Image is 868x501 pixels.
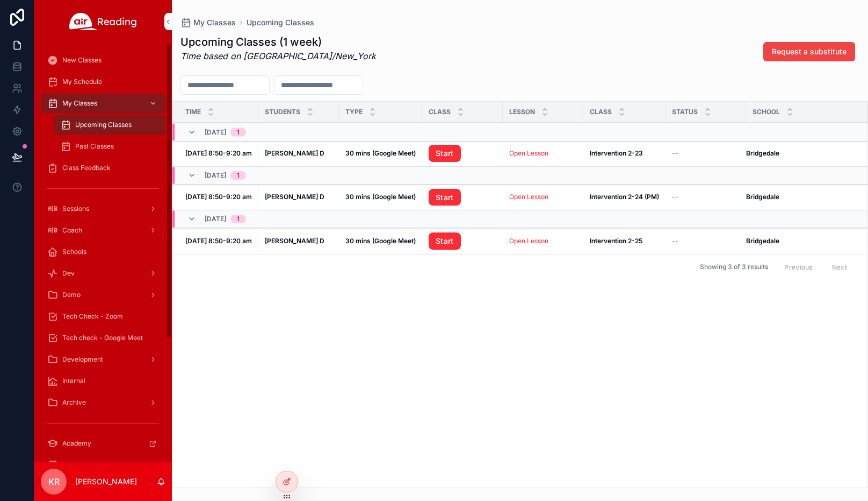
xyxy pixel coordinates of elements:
div: 1 [237,215,240,223]
a: Intervention 2-24 (PM) [590,193,659,201]
a: Start [429,189,496,206]
p: [PERSON_NAME] [75,476,137,487]
span: Class [590,108,612,116]
div: 1 [237,171,240,180]
a: Open Lesson [509,237,548,245]
span: Tech check - Google Meet [62,334,143,342]
a: Tech check - Google Meet [41,328,165,348]
span: Internal [62,377,85,385]
strong: 30 mins (Google Meet) [345,193,416,201]
a: Internal [41,371,165,391]
strong: Bridgedale [746,149,779,157]
span: [DATE] [205,171,226,180]
span: Tech Check - Zoom [62,312,123,321]
a: New Classes [41,51,165,70]
strong: Bridgedale [746,237,779,245]
span: Time [185,108,201,116]
span: New Classes [62,56,102,65]
strong: [PERSON_NAME] D [265,149,324,157]
a: Schools [41,242,165,262]
span: Coach [62,226,82,235]
a: Sessions [41,199,165,218]
strong: 30 mins (Google Meet) [345,237,416,245]
strong: Intervention 2-23 [590,149,643,157]
a: My Classes [180,17,236,28]
a: 30 mins (Google Meet) [345,237,416,245]
a: -- [672,149,740,158]
a: 30 mins (Google Meet) [345,193,416,201]
strong: [DATE] 8:50-9:20 am [185,237,252,245]
span: Dev [62,269,75,278]
span: Class Feedback [62,164,111,172]
a: Open Lesson [509,193,548,201]
a: Start [429,145,496,162]
span: My Classes [62,99,97,108]
a: Past Classes [54,137,165,156]
span: Academy [62,439,91,448]
strong: [DATE] 8:50-9:20 am [185,193,252,201]
span: Type [345,108,363,116]
a: Dev [41,264,165,283]
a: Start [429,189,461,206]
span: Status [672,108,698,116]
span: Payments [62,461,93,469]
a: Payments [41,455,165,475]
span: School [753,108,780,116]
img: App logo [69,13,137,30]
a: Tech Check - Zoom [41,307,165,326]
a: Class Feedback [41,158,165,178]
a: Intervention 2-25 [590,237,659,245]
a: Start [429,232,496,250]
a: Open Lesson [509,149,577,158]
strong: Intervention 2-25 [590,237,642,245]
span: -- [672,149,678,158]
button: Request a substitute [763,42,855,61]
a: Open Lesson [509,149,548,157]
a: [DATE] 8:50-9:20 am [185,149,252,158]
span: KR [48,475,60,488]
strong: [DATE] 8:50-9:20 am [185,149,252,157]
a: [DATE] 8:50-9:20 am [185,237,252,245]
a: Bridgedale [746,149,855,158]
a: Development [41,350,165,369]
a: Start [429,232,461,250]
span: [DATE] [205,128,226,137]
span: Archive [62,398,86,407]
a: Coach [41,221,165,240]
a: Demo [41,285,165,305]
span: Lesson [509,108,535,116]
span: Sessions [62,204,89,213]
span: [DATE] [205,215,226,223]
em: Time based on [GEOGRAPHIC_DATA]/New_York [180,51,376,61]
strong: [PERSON_NAME] D [265,193,324,201]
a: My Schedule [41,72,165,91]
a: Bridgedale [746,237,855,245]
a: Archive [41,393,165,412]
a: Open Lesson [509,237,577,245]
a: -- [672,193,740,201]
a: Academy [41,434,165,453]
span: My Classes [193,17,236,28]
h1: Upcoming Classes (1 week) [180,34,376,50]
span: Schools [62,248,86,256]
strong: [PERSON_NAME] D [265,237,324,245]
a: [PERSON_NAME] D [265,193,332,201]
span: Upcoming Classes [75,121,132,129]
a: My Classes [41,94,165,113]
span: Showing 3 of 3 results [700,263,768,271]
span: Upcoming Classes [247,17,314,28]
a: Intervention 2-23 [590,149,659,158]
a: Open Lesson [509,193,577,201]
a: Upcoming Classes [54,115,165,135]
span: My Schedule [62,77,102,86]
span: Past Classes [75,142,114,151]
div: 1 [237,128,240,137]
a: -- [672,237,740,245]
a: Bridgedale [746,193,855,201]
span: Class [429,108,451,116]
strong: 30 mins (Google Meet) [345,149,416,157]
span: -- [672,237,678,245]
a: Start [429,145,461,162]
span: Students [265,108,300,116]
a: 30 mins (Google Meet) [345,149,416,158]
